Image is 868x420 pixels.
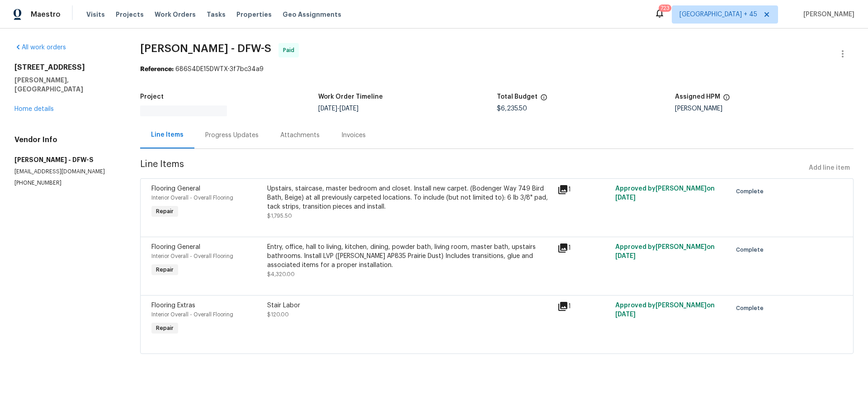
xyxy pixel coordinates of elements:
[14,179,118,187] p: [PHONE_NUMBER]
[340,105,359,112] span: [DATE]
[723,94,730,105] span: The hpm assigned to this work order.
[557,301,610,312] div: 1
[615,302,715,318] span: Approved by [PERSON_NAME] on
[267,301,552,310] div: Stair Labor
[140,65,854,74] div: 686S4DE15DWTX-3f7bc34a9
[800,10,854,19] span: [PERSON_NAME]
[615,195,636,201] span: [DATE]
[675,94,720,100] h5: Assigned HPM
[14,106,54,112] a: Home details
[140,43,271,54] span: [PERSON_NAME] - DFW-S
[151,244,200,250] span: Flooring General
[497,105,527,112] span: $6,235.50
[155,10,196,19] span: Work Orders
[151,186,200,192] span: Flooring General
[151,253,233,259] span: Interior Overall - Overall Flooring
[267,243,552,270] div: Entry, office, hall to living, kitchen, dining, powder bath, living room, master bath, upstairs b...
[283,46,298,55] span: Paid
[207,11,226,18] span: Tasks
[152,265,177,274] span: Repair
[318,105,359,112] span: -
[497,94,538,100] h5: Total Budget
[615,244,715,259] span: Approved by [PERSON_NAME] on
[14,63,118,72] h2: [STREET_ADDRESS]
[14,155,118,164] h5: [PERSON_NAME] - DFW-S
[267,312,289,317] span: $120.00
[86,10,105,19] span: Visits
[151,130,184,139] div: Line Items
[318,105,337,112] span: [DATE]
[557,243,610,253] div: 1
[14,44,66,51] a: All work orders
[267,184,552,211] div: Upstairs, staircase, master bedroom and closet. Install new carpet. (Bodenger Way 749 Bird Bath, ...
[341,131,366,140] div: Invoices
[14,76,118,94] h5: [PERSON_NAME], [GEOGRAPHIC_DATA]
[151,195,233,200] span: Interior Overall - Overall Flooring
[267,213,292,219] span: $1,795.50
[140,66,174,72] b: Reference:
[615,253,636,259] span: [DATE]
[557,184,610,195] div: 1
[116,10,144,19] span: Projects
[31,10,61,19] span: Maestro
[679,10,757,19] span: [GEOGRAPHIC_DATA] + 45
[236,10,272,19] span: Properties
[14,135,118,144] h4: Vendor Info
[267,272,295,277] span: $4,320.00
[205,131,259,140] div: Progress Updates
[14,168,118,176] p: [EMAIL_ADDRESS][DOMAIN_NAME]
[280,131,320,140] div: Attachments
[736,245,767,254] span: Complete
[540,94,547,105] span: The total cost of line items that have been proposed by Opendoor. This sum includes line items th...
[660,4,670,13] div: 723
[675,105,854,112] div: [PERSON_NAME]
[283,10,341,19] span: Geo Assignments
[736,304,767,313] span: Complete
[140,94,164,100] h5: Project
[152,324,177,333] span: Repair
[615,311,636,318] span: [DATE]
[615,186,715,201] span: Approved by [PERSON_NAME] on
[151,302,195,309] span: Flooring Extras
[151,312,233,317] span: Interior Overall - Overall Flooring
[736,187,767,196] span: Complete
[318,94,383,100] h5: Work Order Timeline
[152,207,177,216] span: Repair
[140,160,805,177] span: Line Items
